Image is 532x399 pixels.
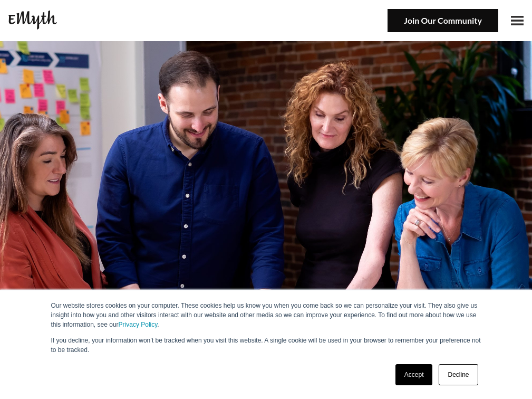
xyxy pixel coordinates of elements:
p: Our website stores cookies on your computer. These cookies help us know you when you come back so... [51,301,481,329]
img: Open Menu [511,16,524,25]
a: Decline [439,364,478,385]
p: If you decline, your information won’t be tracked when you visit this website. A single cookie wi... [51,336,481,355]
img: Join Our Community [388,9,498,33]
a: Privacy Policy [119,321,158,328]
a: Accept [395,364,433,385]
img: EMyth [8,11,57,29]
